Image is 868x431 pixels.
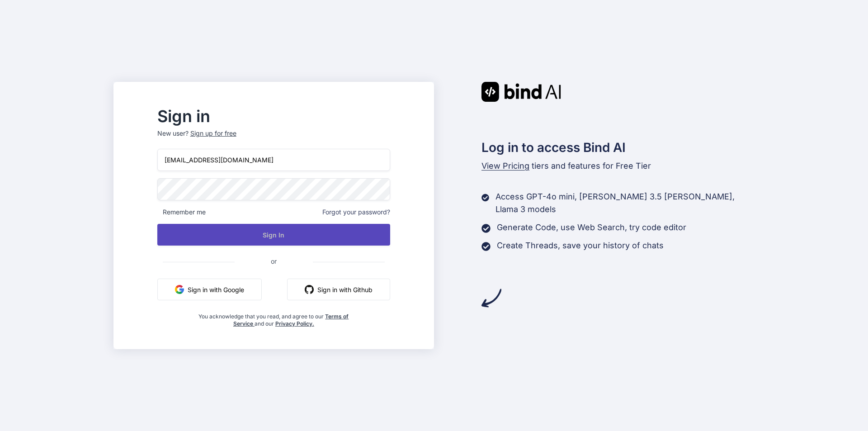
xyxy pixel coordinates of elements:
span: Remember me [157,208,206,217]
span: View Pricing [481,161,529,171]
img: Bind AI logo [481,82,561,102]
span: or [235,250,313,272]
p: Generate Code, use Web Search, try code editor [497,221,686,234]
input: Login or Email [157,149,390,171]
a: Privacy Policy. [275,320,314,327]
img: arrow [481,288,501,308]
button: Sign In [157,224,390,246]
div: Sign up for free [190,129,236,138]
p: tiers and features for Free Tier [481,160,755,172]
img: github [305,285,314,294]
a: Terms of Service [233,313,349,327]
div: You acknowledge that you read, and agree to our and our [196,308,352,327]
h2: Log in to access Bind AI [481,138,755,157]
h2: Sign in [157,109,390,123]
p: Access GPT-4o mini, [PERSON_NAME] 3.5 [PERSON_NAME], Llama 3 models [495,190,755,216]
button: Sign in with Github [287,279,390,300]
span: Forgot your password? [322,208,390,217]
p: Create Threads, save your history of chats [497,239,664,252]
button: Sign in with Google [157,279,262,300]
p: New user? [157,129,390,149]
img: google [175,285,184,294]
